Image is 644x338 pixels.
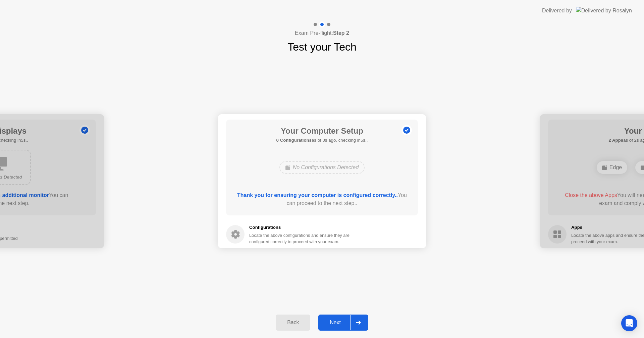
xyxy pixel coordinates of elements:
div: No Configurations Detected [279,161,365,174]
div: Locate the above configurations and ensure they are configured correctly to proceed with your exam. [249,232,351,245]
div: Back [278,320,308,326]
button: Next [318,315,368,331]
b: Step 2 [333,30,349,36]
h5: Configurations [249,224,351,231]
h1: Test your Tech [287,39,357,55]
h1: Your Computer Setup [276,125,368,137]
h5: as of 0s ago, checking in5s.. [276,137,368,144]
div: Open Intercom Messenger [621,315,637,331]
h4: Exam Pre-flight: [295,29,349,37]
div: Next [320,320,350,326]
button: Back [276,315,310,331]
div: Delivered by [542,7,572,15]
b: 0 Configurations [276,138,312,143]
b: Thank you for ensuring your computer is configured correctly.. [237,192,398,198]
img: Delivered by Rosalyn [576,7,632,14]
div: You can proceed to the next step.. [236,191,409,207]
